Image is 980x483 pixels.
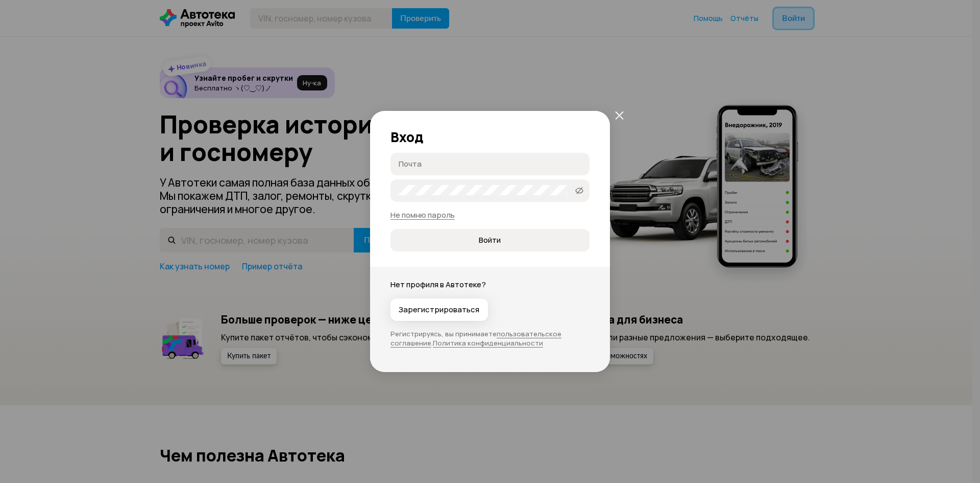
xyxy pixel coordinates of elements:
[399,305,479,315] span: Зарегистрироваться
[390,298,488,321] button: Зарегистрироваться
[390,210,455,220] a: Не помню пароль
[610,106,628,124] button: закрыть
[390,329,561,348] a: пользовательское соглашение
[399,158,584,169] input: Почта
[390,279,590,290] p: Нет профиля в Автотеке?
[390,329,590,348] p: Регистрируясь, вы принимаете .
[390,229,590,251] button: Войти
[390,129,590,145] h2: Вход
[479,235,501,245] span: Войти
[433,338,543,348] a: Политика конфиденциальности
